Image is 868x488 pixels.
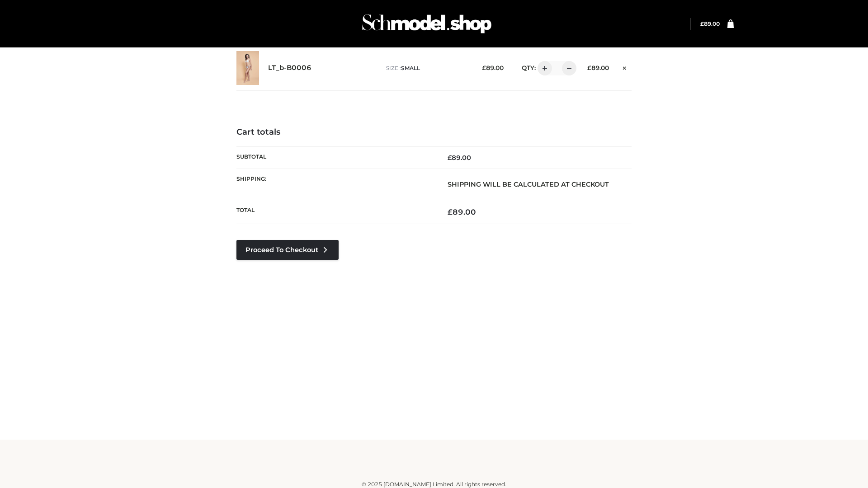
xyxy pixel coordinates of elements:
[236,146,434,169] th: Subtotal
[448,207,476,216] bdi: 89.00
[700,20,720,27] a: £89.00
[482,64,486,71] span: £
[448,207,453,216] span: £
[236,169,434,200] th: Shipping:
[236,51,259,85] img: LT_b-B0006 - SMALL
[448,154,452,162] span: £
[618,61,632,73] a: Remove this item
[401,65,420,71] span: SMALL
[386,64,468,72] p: size :
[448,154,471,162] bdi: 89.00
[513,61,573,75] div: QTY:
[359,6,495,42] img: Schmodel Admin 964
[700,20,704,27] span: £
[448,180,609,188] strong: Shipping will be calculated at checkout
[236,240,339,260] a: Proceed to Checkout
[236,127,632,137] h4: Cart totals
[236,200,434,224] th: Total
[700,20,720,27] bdi: 89.00
[587,64,591,71] span: £
[268,64,311,72] a: LT_b-B0006
[482,64,504,71] bdi: 89.00
[587,64,609,71] bdi: 89.00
